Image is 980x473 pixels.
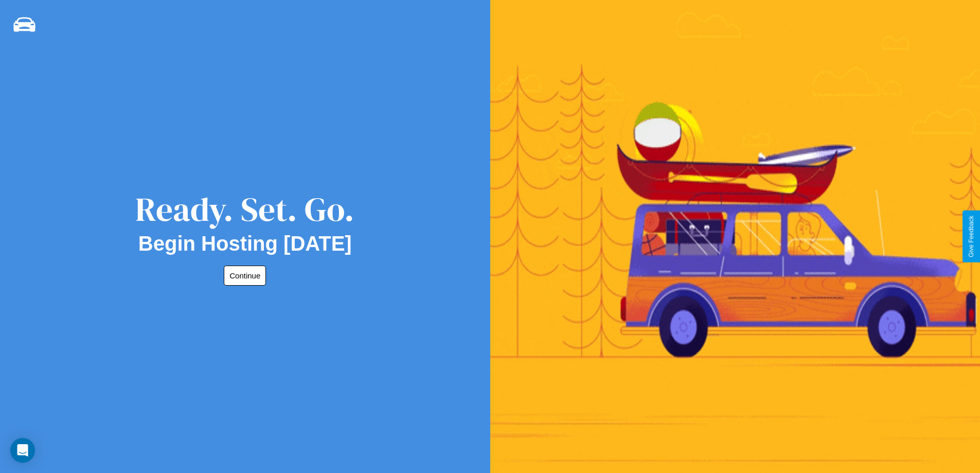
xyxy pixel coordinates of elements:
div: Open Intercom Messenger [10,438,35,463]
div: Ready. Set. Go. [135,186,354,232]
h2: Begin Hosting [DATE] [138,232,352,255]
button: Continue [224,266,266,286]
div: Give Feedback [968,216,975,257]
